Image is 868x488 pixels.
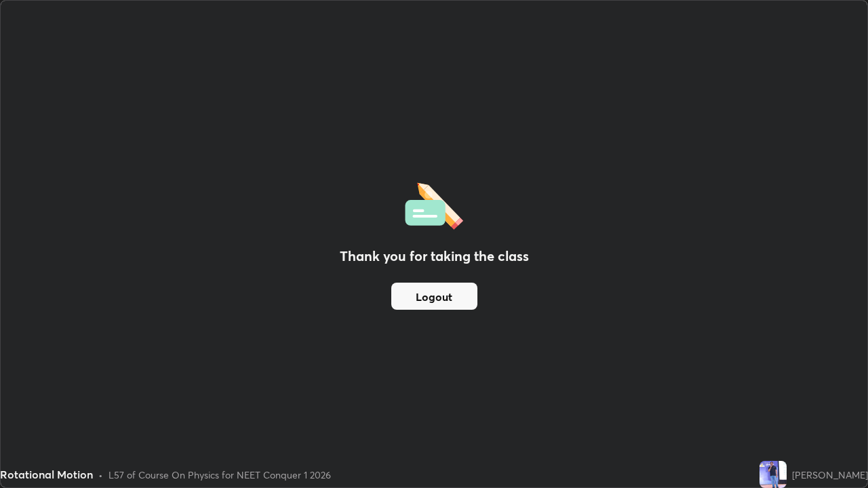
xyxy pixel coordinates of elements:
img: f51fef33667341698825c77594be1dc1.jpg [759,461,787,488]
div: • [98,468,103,482]
div: L57 of Course On Physics for NEET Conquer 1 2026 [108,468,331,482]
button: Logout [391,283,477,310]
div: [PERSON_NAME] [792,468,868,482]
h2: Thank you for taking the class [340,246,529,266]
img: offlineFeedback.1438e8b3.svg [405,178,463,230]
